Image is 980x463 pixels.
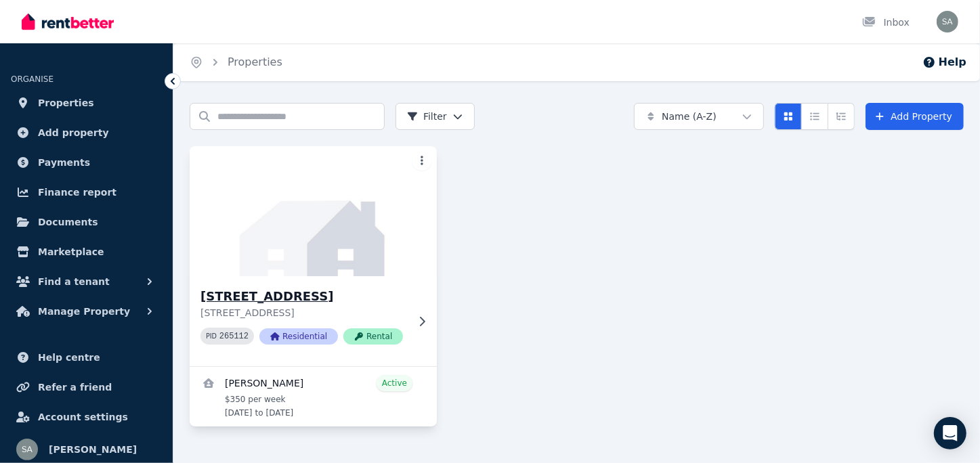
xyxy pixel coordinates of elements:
nav: Breadcrumb [173,43,299,81]
a: 4 Myrtle Street, Walliston[STREET_ADDRESS][STREET_ADDRESS]PID 265112ResidentialRental [190,146,437,366]
a: Add property [11,119,162,146]
a: View details for Paula Whincup [190,367,437,426]
a: Documents [11,208,162,236]
code: 265112 [219,332,249,341]
a: Refer a friend [11,374,162,401]
img: 4 Myrtle Street, Walliston [184,143,443,280]
button: Name (A-Z) [634,103,764,130]
span: Properties [38,95,94,111]
img: SCOTT ASHBY [937,11,958,32]
a: Properties [228,56,282,68]
button: Compact list view [801,103,828,130]
span: Finance report [38,184,116,200]
span: Payments [38,154,90,171]
div: Open Intercom Messenger [934,417,966,449]
span: Documents [38,214,98,230]
span: Help centre [38,349,100,366]
button: Manage Property [11,298,162,325]
span: Refer a friend [38,379,112,395]
small: PID [206,332,217,340]
button: More options [412,152,431,171]
span: Name (A-Z) [662,110,717,123]
button: Filter [396,103,475,130]
span: Add property [38,125,109,141]
a: Account settings [11,403,162,431]
a: Finance report [11,179,162,206]
img: RentBetter [22,12,114,32]
button: Card view [775,103,802,130]
span: Manage Property [38,303,130,319]
div: Inbox [862,16,910,29]
a: Payments [11,149,162,176]
span: Marketplace [38,244,104,260]
span: [PERSON_NAME] [49,441,137,458]
div: View options [775,103,855,130]
button: Help [922,54,966,70]
button: Find a tenant [11,268,162,295]
a: Properties [11,89,162,116]
span: Find a tenant [38,273,110,290]
span: ORGANISE [11,74,54,84]
a: Help centre [11,344,162,371]
img: SCOTT ASHBY [16,439,38,460]
h3: [STREET_ADDRESS] [200,287,407,306]
span: Account settings [38,409,128,425]
a: Marketplace [11,238,162,265]
span: Residential [259,328,338,345]
span: Rental [343,328,403,345]
button: Expanded list view [828,103,855,130]
span: Filter [407,110,447,123]
a: Add Property [866,103,964,130]
p: [STREET_ADDRESS] [200,306,407,319]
